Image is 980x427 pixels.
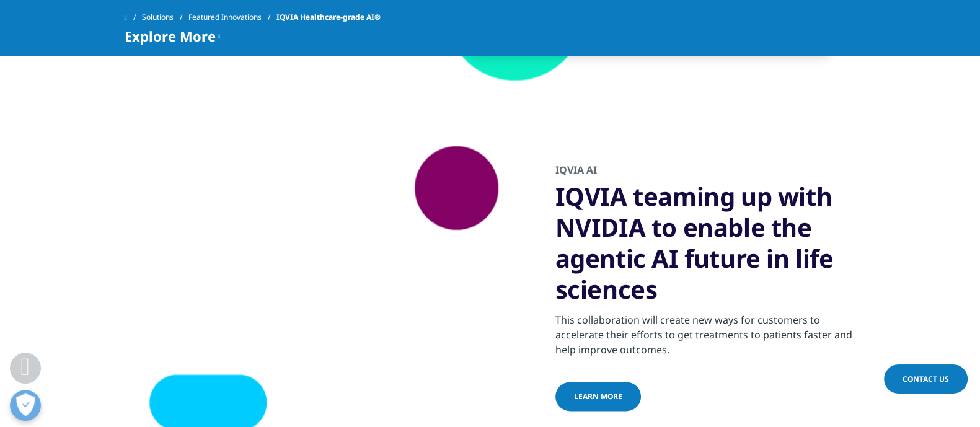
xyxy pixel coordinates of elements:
a: Featured Innovations [188,6,276,29]
h3: IQVIA teaming up with NVIDIA to enable the agentic AI future in life sciences [555,181,856,305]
span: IQVIA Healthcare-grade AI® [276,6,381,29]
a: Solutions [142,6,188,29]
span: Contact Us [903,374,949,384]
a: Contact Us [884,364,968,394]
button: Open Preferences [10,390,41,421]
div: This collaboration will create new ways for customers to accelerate their efforts to get treatmen... [555,305,856,357]
span: Learn more [574,391,622,402]
h2: IQVIA AI [555,163,856,181]
span: Explore More [125,29,216,43]
a: Learn more [555,382,641,411]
